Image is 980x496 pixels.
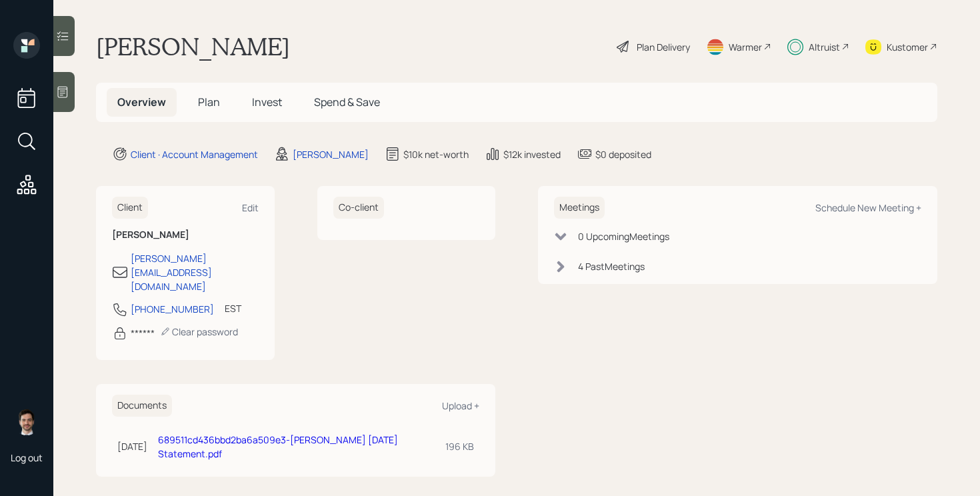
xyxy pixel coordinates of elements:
div: [PERSON_NAME][EMAIL_ADDRESS][DOMAIN_NAME] [131,251,259,293]
div: $10k net-worth [403,147,469,161]
span: Overview [117,95,166,109]
h6: Co-client [333,197,384,219]
div: Log out [11,451,43,464]
div: [PHONE_NUMBER] [131,302,214,316]
div: Schedule New Meeting + [815,201,921,214]
div: Plan Delivery [637,40,690,54]
div: EST [225,301,241,315]
div: Warmer [729,40,762,54]
div: $0 deposited [595,147,651,161]
span: Plan [198,95,220,109]
div: Kustomer [887,40,928,54]
div: Edit [242,201,259,214]
div: 4 Past Meeting s [578,259,645,273]
div: Altruist [809,40,840,54]
h6: [PERSON_NAME] [112,229,259,241]
div: 0 Upcoming Meeting s [578,229,669,243]
div: Upload + [442,399,479,412]
div: [PERSON_NAME] [293,147,369,161]
h1: [PERSON_NAME] [96,32,290,61]
div: $12k invested [503,147,561,161]
span: Spend & Save [314,95,380,109]
span: Invest [252,95,282,109]
h6: Meetings [554,197,605,219]
div: Client · Account Management [131,147,258,161]
div: [DATE] [117,439,147,453]
div: 196 KB [445,439,474,453]
div: Clear password [160,325,238,338]
h6: Documents [112,395,172,417]
h6: Client [112,197,148,219]
img: jonah-coleman-headshot.png [13,409,40,435]
a: 689511cd436bbd2ba6a509e3-[PERSON_NAME] [DATE] Statement.pdf [158,433,398,460]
